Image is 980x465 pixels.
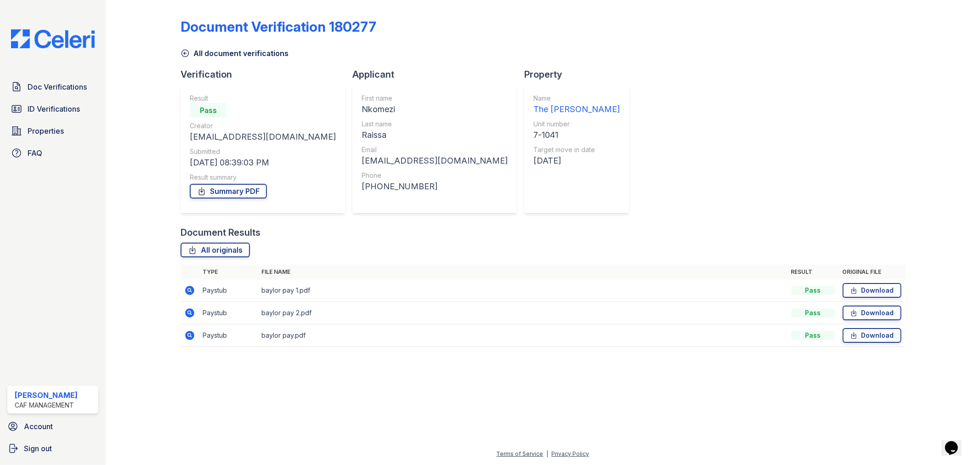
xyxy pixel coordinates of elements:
div: Submitted [190,147,336,156]
div: Pass [791,286,835,295]
div: [DATE] [533,154,620,167]
div: The [PERSON_NAME] [533,103,620,116]
div: Name [533,94,620,103]
td: baylor pay 1.pdf [258,279,787,302]
span: Properties [28,125,64,136]
a: Privacy Policy [552,450,589,457]
a: All document verifications [181,48,289,59]
div: Pass [791,308,835,318]
th: Original file [839,265,905,279]
a: Summary PDF [190,184,267,198]
div: Property [524,68,636,81]
td: Paystub [199,279,258,302]
td: baylor pay.pdf [258,324,787,347]
div: Unit number [533,119,620,129]
div: Verification [181,68,352,81]
div: | [547,450,549,457]
a: FAQ [7,144,98,162]
div: [DATE] 08:39:03 PM [190,156,336,169]
div: [EMAIL_ADDRESS][DOMAIN_NAME] [362,154,508,167]
span: FAQ [28,147,42,159]
th: File name [258,265,787,279]
a: Download [843,328,901,343]
div: Email [362,145,508,154]
a: Properties [7,122,98,140]
a: Download [843,283,901,298]
div: Document Results [181,226,261,239]
span: Sign out [24,443,52,454]
th: Result [787,265,839,279]
div: Last name [362,119,508,129]
div: [EMAIL_ADDRESS][DOMAIN_NAME] [190,130,336,143]
div: Phone [362,171,508,180]
iframe: chat widget [941,428,971,456]
span: ID Verifications [28,103,80,114]
div: Nkomezi [362,103,508,116]
a: Doc Verifications [7,78,98,96]
div: Creator [190,121,336,130]
div: Target move in date [533,145,620,154]
a: Name The [PERSON_NAME] [533,94,620,116]
a: ID Verifications [7,100,98,118]
a: Terms of Service [497,450,544,457]
a: Sign out [4,439,102,458]
a: Account [4,417,102,436]
div: Pass [791,331,835,340]
td: Paystub [199,302,258,324]
a: All originals [181,243,250,257]
img: CE_Logo_Blue-a8612792a0a2168367f1c8372b55b34899dd931a85d93a1a3d3e32e68fde9ad4.png [4,29,102,48]
div: Document Verification 180277 [181,18,376,35]
div: [PHONE_NUMBER] [362,180,508,193]
div: Result [190,94,336,103]
div: Result summary [190,173,336,182]
div: 7-1041 [533,129,620,142]
div: First name [362,94,508,103]
div: Applicant [352,68,524,81]
span: Doc Verifications [28,81,87,92]
th: Type [199,265,258,279]
a: Download [843,306,901,320]
td: baylor pay 2.pdf [258,302,787,324]
td: Paystub [199,324,258,347]
div: Pass [190,103,227,118]
span: Account [24,421,53,432]
div: CAF Management [15,401,78,410]
div: Raissa [362,129,508,142]
div: [PERSON_NAME] [15,390,78,401]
